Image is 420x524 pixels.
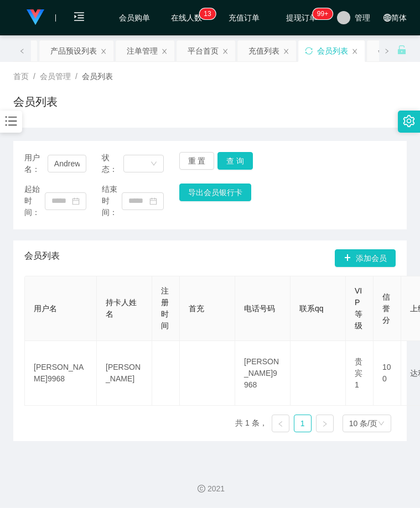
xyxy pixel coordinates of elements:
[199,8,215,19] sup: 13
[322,421,328,427] i: 图标： 右
[355,286,362,330] span: VIP等级
[13,93,58,110] h1: 会员列表
[50,40,97,61] div: 产品预设列表
[24,184,45,218] span: 起始时间：
[151,160,157,168] i: 图标： 向下
[48,155,86,172] input: 请输入用户名
[235,415,267,432] li: 共 1 条，
[106,298,137,318] span: 持卡人姓名
[229,13,260,22] font: 充值订单
[277,421,284,427] i: 图标：左
[13,72,29,81] span: 首页
[24,152,48,175] span: 用户名：
[161,48,168,55] i: 图标： 关闭
[305,47,313,55] i: 图标: sync
[27,9,44,25] img: logo.9652507e.png
[294,415,312,432] li: 1
[349,415,377,432] div: 10 条/页
[179,184,251,201] button: 导出会员银行卡
[384,48,390,54] i: 图标： 右
[97,341,152,406] td: [PERSON_NAME]
[222,48,229,55] i: 图标： 关闭
[294,415,311,432] a: 1
[25,341,97,406] td: [PERSON_NAME]9968
[60,1,98,36] i: 图标: menu-unfold
[24,249,60,267] span: 会员列表
[208,8,211,19] p: 3
[161,286,169,330] span: 注册时间
[382,292,390,324] span: 信誉分
[102,184,122,218] span: 结束时间：
[317,40,348,61] div: 会员列表
[403,115,415,127] i: 图标： 设置
[171,13,202,22] font: 在线人数
[208,484,225,493] font: 2021
[374,341,401,406] td: 100
[235,341,291,406] td: [PERSON_NAME]9968
[100,48,107,55] i: 图标： 关闭
[316,415,334,432] li: 下一页
[188,40,219,61] div: 平台首页
[391,13,407,22] font: 简体
[217,152,253,170] button: 查 询
[179,152,215,170] button: 重 置
[72,197,80,205] i: 图标： 日历
[397,45,407,55] i: 图标： 解锁
[75,72,77,81] span: /
[127,40,158,61] div: 注单管理
[4,114,18,128] i: 图标： 条形图
[40,72,71,81] span: 会员管理
[272,415,289,432] li: 上一页
[248,40,279,61] div: 充值列表
[189,304,204,313] span: 首充
[102,152,123,175] span: 状态：
[313,8,333,19] sup: 1105
[244,304,275,313] span: 电话号码
[149,197,157,205] i: 图标： 日历
[82,72,113,81] span: 会员列表
[335,249,396,267] button: 图标： 加号添加会员
[286,13,317,22] font: 提现订单
[299,304,324,313] span: 联系qq
[383,14,391,22] i: 图标： global
[198,485,205,492] i: 图标： 版权所有
[378,420,385,428] i: 图标： 向下
[19,48,25,54] i: 图标：左
[351,48,358,55] i: 图标： 关闭
[33,72,35,81] span: /
[204,8,208,19] p: 1
[34,304,57,313] span: 用户名
[283,48,289,55] i: 图标： 关闭
[346,341,374,406] td: 贵宾1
